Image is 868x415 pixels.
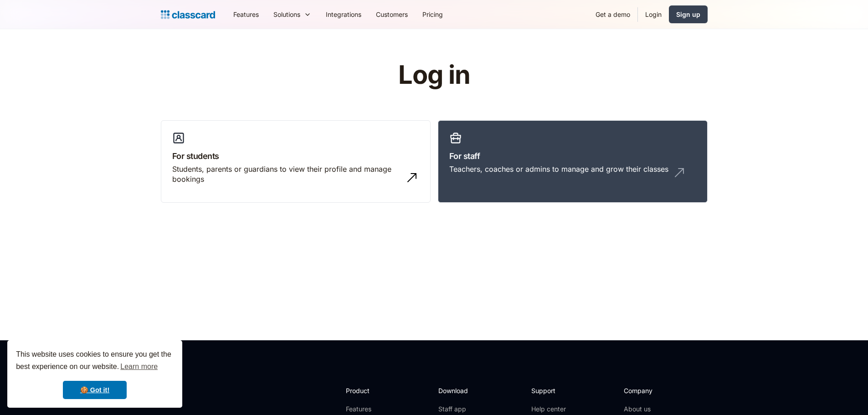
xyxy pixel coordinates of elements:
span: This website uses cookies to ensure you get the best experience on our website. [16,349,174,374]
div: Solutions [266,4,318,25]
a: About us [624,405,684,414]
a: learn more about cookies [119,360,159,374]
div: Solutions [273,10,300,19]
h2: Support [531,386,568,395]
a: Features [346,405,395,414]
a: Get a demo [588,4,637,25]
div: Students, parents or guardians to view their profile and manage bookings [172,164,401,184]
div: Teachers, coaches or admins to manage and grow their classes [449,164,668,174]
a: For studentsStudents, parents or guardians to view their profile and manage bookings [161,120,431,203]
h2: Product [346,386,395,395]
div: Sign up [676,10,700,19]
h2: Download [438,386,476,395]
h3: For staff [449,150,696,162]
h3: For students [172,150,419,162]
a: Customers [369,4,415,25]
a: Sign up [669,5,708,23]
a: home [161,8,215,21]
a: Integrations [318,4,369,25]
h1: Log in [289,61,579,89]
div: cookieconsent [7,340,182,408]
a: dismiss cookie message [63,381,127,399]
a: Help center [531,405,568,414]
a: Login [638,4,669,25]
a: For staffTeachers, coaches or admins to manage and grow their classes [438,120,708,203]
h2: Company [624,386,684,395]
a: Staff app [438,405,476,414]
a: Pricing [415,4,450,25]
a: Features [226,4,266,25]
